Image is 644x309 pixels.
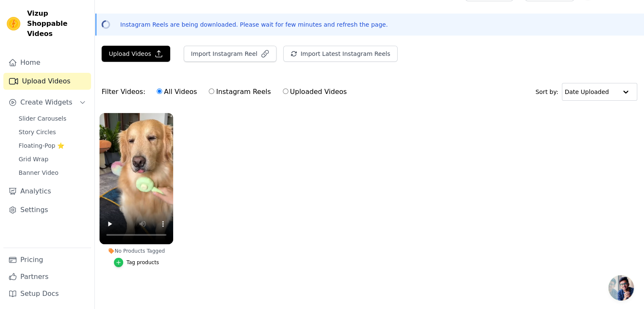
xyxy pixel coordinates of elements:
[208,86,271,97] label: Instagram Reels
[20,97,72,108] span: Create Widgets
[19,114,66,123] span: Slider Carousels
[157,88,162,94] input: All Videos
[156,86,197,97] label: All Videos
[19,155,48,163] span: Grid Wrap
[608,275,634,301] a: Open chat
[3,94,91,111] button: Create Widgets
[19,141,64,150] span: Floating-Pop ⭐
[3,73,91,90] a: Upload Videos
[14,153,91,165] a: Grid Wrap
[184,46,276,62] button: Import Instagram Reel
[14,113,91,124] a: Slider Carousels
[120,20,388,29] p: Instagram Reels are being downloaded. Please wait for few minutes and refresh the page.
[102,46,170,62] button: Upload Videos
[14,126,91,138] a: Story Circles
[19,168,58,177] span: Banner Video
[19,128,56,136] span: Story Circles
[100,248,173,254] div: No Products Tagged
[3,54,91,71] a: Home
[114,258,159,267] button: Tag products
[283,88,288,94] input: Uploaded Videos
[14,167,91,179] a: Banner Video
[7,17,20,30] img: Vizup
[14,140,91,152] a: Floating-Pop ⭐
[283,46,398,62] button: Import Latest Instagram Reels
[102,82,351,102] div: Filter Videos:
[3,183,91,200] a: Analytics
[27,8,88,39] span: Vizup Shoppable Videos
[3,251,91,268] a: Pricing
[282,86,347,97] label: Uploaded Videos
[209,88,214,94] input: Instagram Reels
[536,83,638,101] div: Sort by:
[3,268,91,285] a: Partners
[3,201,91,218] a: Settings
[127,259,159,266] div: Tag products
[3,285,91,302] a: Setup Docs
